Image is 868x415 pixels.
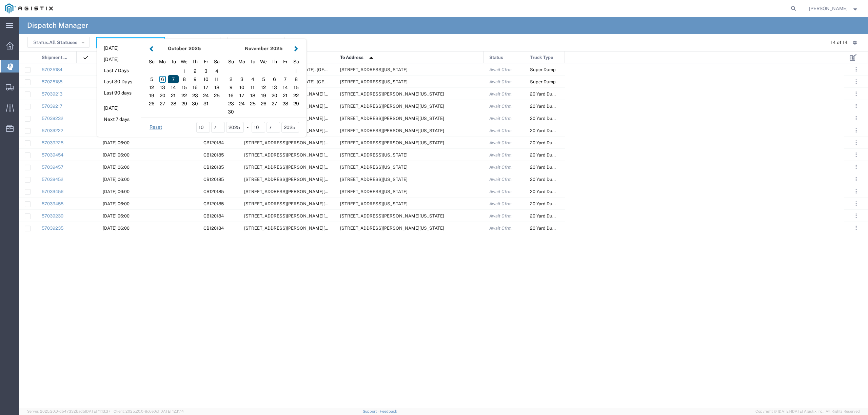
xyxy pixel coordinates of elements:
[203,213,224,219] span: CB120184
[280,75,291,83] div: 7
[179,57,190,67] div: Wednesday
[530,67,556,72] span: Super Dump
[97,77,141,87] button: Last 30 Days
[489,152,513,158] span: Await Cfrm.
[225,83,236,91] div: 9
[103,213,130,219] span: 10/07/2025, 06:00
[200,83,211,91] div: 17
[211,83,222,91] div: 18
[103,152,130,158] span: 10/07/2025, 06:00
[291,57,301,67] div: Saturday
[225,75,236,83] div: 2
[157,57,168,67] div: Monday
[225,57,236,67] div: Sunday
[85,409,111,413] span: [DATE] 11:13:37
[244,165,348,170] span: 5555 Florin-Perkins Rd, Sacramento, California, 95826, United States
[247,83,258,91] div: 11
[340,189,408,194] span: 910 Coyote Creek Golf Dr, Morgan Hill, California, 95037, United States
[42,79,62,84] a: 57025185
[530,128,572,133] span: 20 Yard Dump Truck
[489,201,513,206] span: Await Cfrm.
[42,152,63,158] a: 57039454
[168,91,179,100] div: 21
[269,57,280,67] div: Thursday
[851,150,861,160] button: ...
[280,100,291,108] div: 28
[258,83,269,91] div: 12
[146,57,157,67] div: Sunday
[340,177,408,182] span: 910 Coyote Creek Golf Dr, Morgan Hill, California, 95037, United States
[244,226,348,231] span: 5555 Florin-Perkins Rd, Sacramento, California, 95826, United States
[269,91,280,100] div: 20
[226,122,244,133] input: yyyy
[42,128,63,133] a: 57039222
[42,201,63,206] a: 57039458
[179,75,190,83] div: 8
[340,165,408,170] span: 910 Coyote Creek Golf Dr, Morgan Hill, California, 95037, United States
[855,224,857,232] span: . . .
[179,100,190,108] div: 29
[157,83,168,91] div: 13
[244,189,348,194] span: 5555 Florin-Perkins Rd, Sacramento, California, 95826, United States
[340,51,363,64] span: To Address
[97,65,141,76] button: Last 7 Days
[530,165,572,170] span: 20 Yard Dump Truck
[103,201,130,206] span: 10/07/2025, 06:00
[211,75,222,83] div: 11
[247,75,258,83] div: 4
[489,79,513,84] span: Await Cfrm.
[245,46,269,51] strong: November
[489,91,513,97] span: Await Cfrm.
[42,67,62,72] a: 57025184
[200,100,211,108] div: 31
[269,100,280,108] div: 27
[340,104,444,109] span: 5900 Ostrom Rd, Wheatland, California, 95692, United States
[82,54,89,61] img: icon
[489,116,513,121] span: Await Cfrm.
[168,75,179,83] div: 7
[855,102,857,110] span: . . .
[291,75,301,83] div: 8
[855,114,857,122] span: . . .
[247,57,258,67] div: Tuesday
[211,57,222,67] div: Saturday
[167,37,220,48] button: Saved Searches
[97,43,141,54] button: [DATE]
[236,91,247,100] div: 17
[5,3,53,14] img: logo
[530,177,572,182] span: 20 Yard Dump Truck
[27,17,88,34] h4: Dispatch Manager
[530,226,572,231] span: 20 Yard Dump Truck
[146,91,157,100] div: 19
[489,189,513,194] span: Await Cfrm.
[855,175,857,183] span: . . .
[855,65,857,74] span: . . .
[530,91,572,97] span: 20 Yard Dump Truck
[97,103,141,113] button: [DATE]
[203,140,224,145] span: CB120184
[157,100,168,108] div: 27
[851,199,861,208] button: ...
[855,163,857,171] span: . . .
[530,140,572,145] span: 20 Yard Dump Truck
[258,100,269,108] div: 26
[489,140,513,145] span: Await Cfrm.
[258,91,269,100] div: 19
[247,91,258,100] div: 18
[267,122,280,133] input: dd
[851,126,861,135] button: ...
[340,128,444,133] span: 5900 Ostrom Rd, Wheatland, California, 95692, United States
[168,100,179,108] div: 28
[258,75,269,83] div: 5
[851,187,861,196] button: ...
[530,201,572,206] span: 20 Yard Dump Truck
[97,54,141,65] button: [DATE]
[42,226,63,231] a: 57039235
[203,165,224,170] span: CB120185
[340,226,444,231] span: 9999 S. Austin Rd, Manteca, California, 95336, United States
[530,189,572,194] span: 20 Yard Dump Truck
[49,40,77,45] span: All Statuses
[851,162,861,172] button: ...
[150,124,162,131] a: Reset
[203,152,224,158] span: CB120185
